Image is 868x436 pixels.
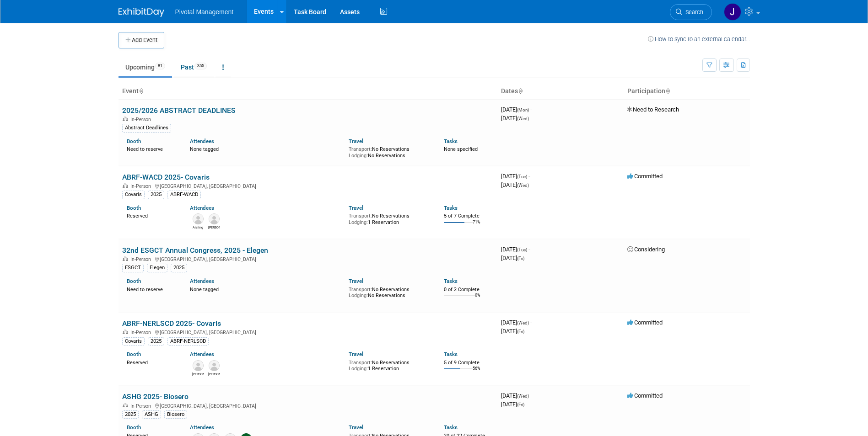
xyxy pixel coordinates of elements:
[192,371,204,377] div: Robert Riegelhaupt
[518,87,523,95] a: Sort by Start Date
[122,337,145,346] div: Covaris
[444,360,494,366] div: 5 of 9 Complete
[349,351,363,357] a: Travel
[148,191,164,199] div: 2025
[517,256,524,261] span: (Fri)
[123,256,128,261] img: In-Person Event
[122,173,210,181] a: ABRF-WACD 2025- Covaris
[501,319,532,326] span: [DATE]
[208,224,220,230] div: Sujash Chatterjee
[349,366,368,372] span: Lodging:
[349,205,363,211] a: Travel
[119,8,164,17] img: ExhibitDay
[174,58,214,76] a: Past355
[530,106,532,113] span: -
[164,410,187,419] div: Biosero
[501,255,524,261] span: [DATE]
[190,285,342,293] div: None tagged
[501,106,532,113] span: [DATE]
[349,358,430,372] div: No Reservations 1 Reservation
[122,402,494,409] div: [GEOGRAPHIC_DATA], [GEOGRAPHIC_DATA]
[190,424,214,431] a: Attendees
[349,211,430,225] div: No Reservations 1 Reservation
[122,246,268,255] a: 32nd ESGCT Annual Congress, 2025 - Elegen
[127,138,141,144] a: Booth
[122,191,145,199] div: Covaris
[349,285,430,299] div: No Reservations No Reservations
[190,278,214,284] a: Attendees
[192,224,204,230] div: Aisling Power
[682,9,703,16] span: Search
[517,402,524,407] span: (Fri)
[349,292,368,298] span: Lodging:
[349,287,372,292] span: Transport:
[627,246,665,253] span: Considering
[193,213,204,224] img: Aisling Power
[155,63,165,69] span: 81
[130,256,154,262] span: In-Person
[167,191,201,199] div: ABRF-WACD
[528,173,530,180] span: -
[349,138,363,144] a: Travel
[349,424,363,431] a: Travel
[475,293,480,305] td: 0%
[627,392,663,399] span: Committed
[119,58,172,76] a: Upcoming81
[517,174,527,179] span: (Tue)
[190,144,342,153] div: None tagged
[208,371,220,377] div: Jared Hoffman
[175,8,234,16] span: Pivotal Management
[517,393,529,399] span: (Wed)
[665,87,670,95] a: Sort by Participation Type
[130,330,154,335] span: In-Person
[444,287,494,293] div: 0 of 2 Complete
[349,213,372,219] span: Transport:
[127,285,177,293] div: Need to reserve
[122,319,221,328] a: ABRF-NERLSCD 2025- Covaris
[349,153,368,159] span: Lodging:
[171,264,187,272] div: 2025
[122,182,494,189] div: [GEOGRAPHIC_DATA], [GEOGRAPHIC_DATA]
[147,264,167,272] div: Elegen
[501,173,530,180] span: [DATE]
[123,330,128,334] img: In-Person Event
[167,337,209,346] div: ABRF-NERLSCD
[517,183,529,188] span: (Wed)
[517,329,524,334] span: (Fri)
[444,213,494,219] div: 5 of 7 Complete
[122,106,236,115] a: 2025/2026 ABSTRACT DEADLINES
[122,264,144,272] div: ESGCT
[670,4,712,20] a: Search
[148,337,164,346] div: 2025
[127,205,141,211] a: Booth
[127,424,141,431] a: Booth
[473,220,480,232] td: 71%
[130,183,154,189] span: In-Person
[501,401,524,408] span: [DATE]
[444,138,458,144] a: Tasks
[530,319,532,326] span: -
[349,219,368,225] span: Lodging:
[127,358,177,366] div: Reserved
[528,246,530,253] span: -
[190,351,214,357] a: Attendees
[624,84,750,99] th: Participation
[209,213,220,224] img: Sujash Chatterjee
[122,392,189,401] a: ASHG 2025- Biosero
[530,392,532,399] span: -
[142,410,161,419] div: ASHG
[349,278,363,284] a: Travel
[130,117,154,122] span: In-Person
[123,403,128,408] img: In-Person Event
[127,144,177,153] div: Need to reserve
[444,205,458,211] a: Tasks
[190,138,214,144] a: Attendees
[497,84,624,99] th: Dates
[139,87,143,95] a: Sort by Event Name
[194,63,207,69] span: 355
[122,124,171,132] div: Abstract Deadlines
[501,115,529,122] span: [DATE]
[123,183,128,188] img: In-Person Event
[444,351,458,357] a: Tasks
[501,392,532,399] span: [DATE]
